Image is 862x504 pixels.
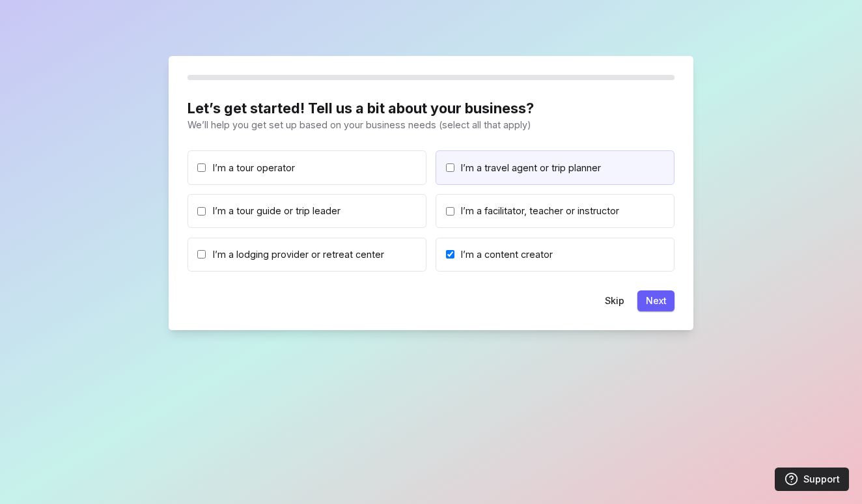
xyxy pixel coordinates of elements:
input: I’m a tour operator [197,163,206,172]
span: I’m a lodging provider or retreat center [213,247,384,262]
input: I’m a content creator [446,250,454,259]
p: We’ll help you get set up based on your business needs (select all that apply) [188,118,675,132]
span: I’m a tour guide or trip leader [213,204,341,218]
span: I’m a facilitator, teacher or instructor [461,204,619,218]
a: Support [775,468,849,491]
button: Next [637,290,674,311]
span: I’m a tour operator [213,161,295,175]
input: I’m a tour guide or trip leader [197,207,206,216]
span: I’m a content creator [461,247,553,262]
input: I’m a lodging provider or retreat center [197,250,206,259]
span: I’m a travel agent or trip planner [461,161,601,175]
button: Skip [597,290,633,311]
input: I’m a facilitator, teacher or instructor [446,207,454,216]
input: I’m a travel agent or trip planner [446,163,454,172]
span: Support [803,472,840,486]
h1: Let’s get started! Tell us a bit about your business? [188,99,675,118]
